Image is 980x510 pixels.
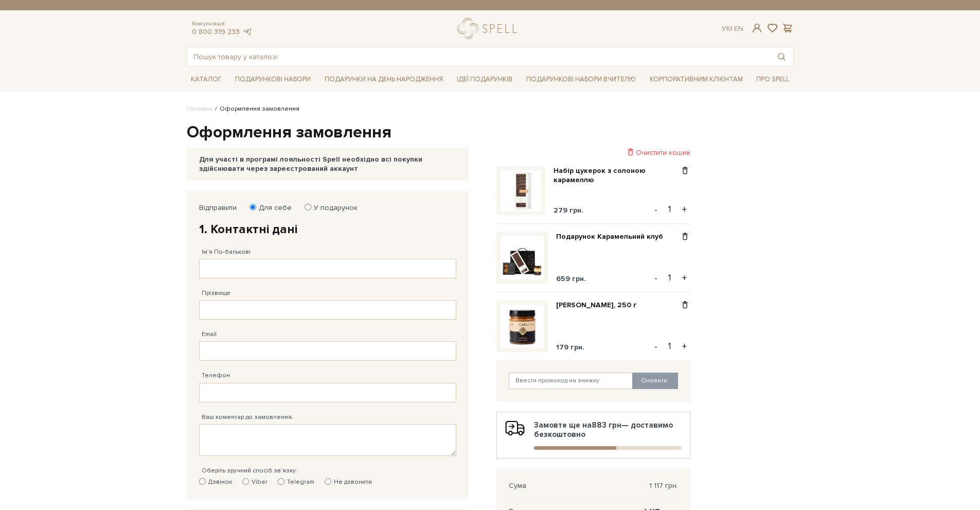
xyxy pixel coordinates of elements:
input: Не дзвонити [325,478,331,485]
h2: 1. Контактні дані [199,221,456,237]
input: Пошук товару у каталозі [187,47,770,66]
button: Оновити [632,373,678,389]
a: Набір цукерок з солоною карамеллю [554,166,680,185]
img: Карамель солона, 250 г [501,305,544,348]
a: Про Spell [752,72,793,87]
label: Телефон [202,371,230,380]
a: Каталог [187,72,226,87]
a: Подарункові набори [231,72,315,87]
a: Подарункові набори Вчителю [522,71,640,88]
button: - [651,339,661,354]
input: Для себе [250,204,256,210]
span: 1 117 грн. [649,481,678,490]
span: Консультація: [192,21,253,27]
label: Email [202,330,217,339]
label: Ваш коментар до замовлення. [202,413,293,422]
input: Дзвінок [199,478,206,485]
a: telegram [242,27,253,36]
a: Подарунок Карамельний клуб [556,232,671,241]
div: Ук [722,24,743,33]
h1: Оформлення замовлення [187,122,794,144]
span: 659 грн. [556,274,586,283]
img: Подарунок Карамельний клуб [501,236,544,279]
label: Оберіть зручний спосіб зв`язку: [202,466,297,476]
label: Не дзвонити [325,478,372,487]
button: + [679,270,690,286]
label: Для себе [252,203,292,213]
a: Головна [187,105,212,113]
input: Viber [242,478,249,485]
label: Viber [242,478,268,487]
span: | [730,24,732,33]
a: logo [457,18,522,39]
div: Очистити кошик [496,148,690,157]
button: + [679,339,690,354]
a: 0 800 319 233 [192,27,240,36]
button: - [651,270,661,286]
a: [PERSON_NAME], 250 г [556,301,645,310]
button: Пошук товару у каталозі [770,47,793,66]
li: Оформлення замовлення [212,104,299,114]
span: 179 грн. [556,343,584,351]
a: Подарунки на День народження [320,72,447,87]
div: Для участі в програмі лояльності Spell необхідно всі покупки здійснювати через зареєстрований акк... [199,155,456,173]
a: Ідеї подарунків [453,72,516,87]
div: Замовте ще на — доставимо безкоштовно [505,420,682,450]
input: У подарунок [305,204,311,210]
a: Корпоративним клієнтам [646,72,747,87]
input: Ввести промокод на знижку [509,373,633,389]
label: Дзвінок [199,478,232,487]
span: Сума [509,481,526,490]
label: Ім'я По-батькові [202,248,251,257]
button: - [651,202,661,217]
b: 883 грн [592,420,621,430]
label: Прізвище [202,289,230,298]
label: Відправити [199,203,237,213]
label: Telegram [278,478,314,487]
a: En [734,24,743,33]
label: У подарунок [307,203,358,213]
span: 279 грн. [554,206,583,215]
img: Набір цукерок з солоною карамеллю [501,170,541,211]
button: + [679,202,690,217]
input: Telegram [278,478,284,485]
